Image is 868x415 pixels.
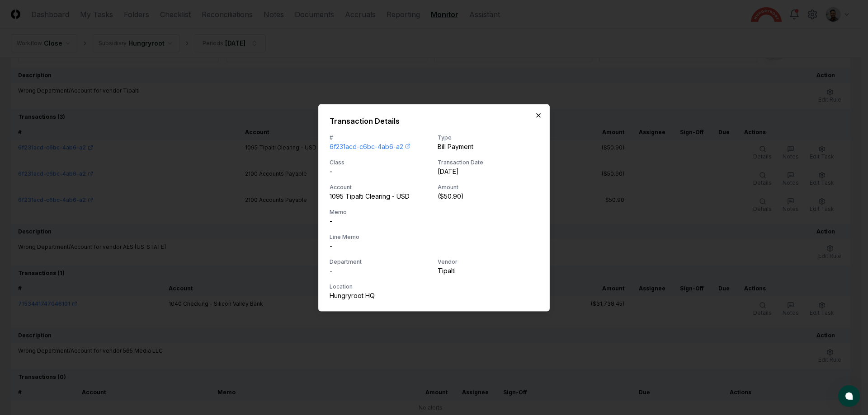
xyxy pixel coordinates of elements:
a: 6f231acd-c6bc-4ab6-a2 [330,141,430,151]
div: Hungryroot HQ [330,290,430,300]
div: Transaction Details [330,115,538,126]
div: Amount [438,183,538,191]
div: Vendor [438,257,538,266]
div: Type [438,133,538,141]
div: Class [330,158,430,166]
div: [DATE] [438,166,538,176]
div: Transaction Date [438,158,538,166]
div: Tipalti [438,266,538,275]
div: Memo [330,208,538,216]
div: - [330,166,430,176]
div: Department [330,257,430,266]
div: 1095 Tipalti Clearing - USD [330,191,430,201]
div: - [330,216,538,225]
div: Line Memo [330,233,538,241]
div: Bill Payment [438,141,538,151]
div: Account [330,183,430,191]
div: - [330,241,538,250]
div: - [330,266,430,275]
div: Location [330,282,430,290]
div: ($50.90) [438,191,464,201]
div: # [330,133,430,141]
